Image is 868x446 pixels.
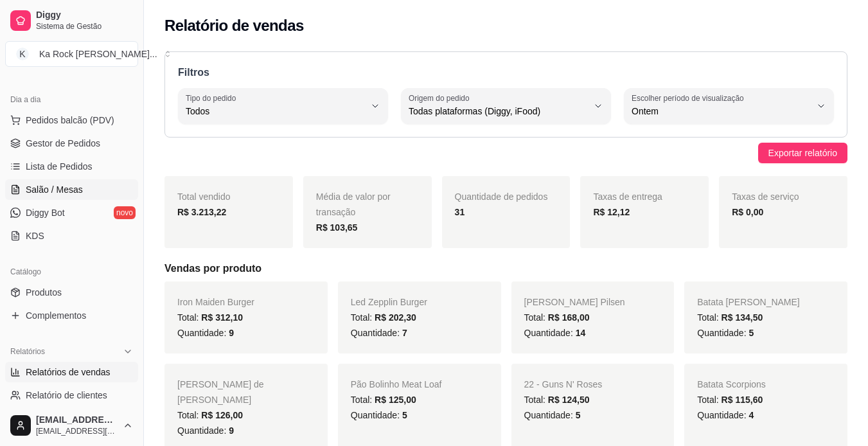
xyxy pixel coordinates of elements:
[26,229,44,242] span: KDS
[39,48,157,60] div: Ka Rock [PERSON_NAME] ...
[524,410,581,420] span: Quantidade:
[177,297,254,307] span: Iron Maiden Burger
[26,183,83,196] span: Salão / Mesas
[524,312,590,323] span: Total:
[164,15,304,36] h2: Relatório de vendas
[548,395,590,405] span: R$ 124,50
[164,261,847,276] h5: Vendas por produto
[26,160,93,173] span: Lista de Pedidos
[409,93,474,103] label: Origem do pedido
[722,395,763,405] span: R$ 115,60
[593,207,630,217] strong: R$ 12,12
[16,48,29,60] span: K
[722,312,763,323] span: R$ 134,50
[697,297,800,307] span: Batata [PERSON_NAME]
[5,262,138,282] div: Catálogo
[5,41,138,67] button: Select a team
[201,410,243,420] span: R$ 126,00
[748,410,754,420] span: 4
[26,286,62,299] span: Produtos
[36,10,133,21] span: Diggy
[351,395,416,405] span: Total:
[177,410,243,420] span: Total:
[36,426,118,436] span: [EMAIL_ADDRESS][DOMAIN_NAME]
[697,410,754,420] span: Quantidade:
[697,328,754,338] span: Quantidade:
[5,282,138,303] a: Produtos
[229,425,234,436] span: 9
[524,395,590,405] span: Total:
[576,328,586,338] span: 14
[5,202,138,223] a: Diggy Botnovo
[5,133,138,154] a: Gestor de Pedidos
[178,65,834,80] p: Filtros
[5,89,138,110] div: Dia a dia
[5,110,138,130] button: Pedidos balcão (PDV)
[177,328,234,338] span: Quantidade:
[316,222,358,233] strong: R$ 103,65
[402,410,407,420] span: 5
[26,206,65,219] span: Diggy Bot
[697,312,763,323] span: Total:
[455,192,548,202] span: Quantidade de pedidos
[748,328,754,338] span: 5
[177,379,264,405] span: [PERSON_NAME] de [PERSON_NAME]
[5,226,138,246] a: KDS
[524,328,586,338] span: Quantidade:
[36,415,118,426] span: [EMAIL_ADDRESS][DOMAIN_NAME]
[186,93,240,103] label: Tipo do pedido
[229,328,234,338] span: 9
[178,88,388,124] button: Tipo do pedidoTodos
[5,305,138,326] a: Complementos
[732,192,799,202] span: Taxas de serviço
[5,179,138,200] a: Salão / Mesas
[351,379,442,389] span: Pão Bolinho Meat Loaf
[576,410,581,420] span: 5
[26,309,86,322] span: Complementos
[632,93,748,103] label: Escolher período de visualização
[548,312,590,323] span: R$ 168,00
[351,410,407,420] span: Quantidade:
[5,156,138,177] a: Lista de Pedidos
[351,328,407,338] span: Quantidade:
[26,366,111,379] span: Relatórios de vendas
[375,312,416,323] span: R$ 202,30
[632,105,811,118] span: Ontem
[5,5,138,36] a: DiggySistema de Gestão
[5,362,138,382] a: Relatórios de vendas
[768,146,837,160] span: Exportar relatório
[375,395,416,405] span: R$ 125,00
[758,143,847,163] button: Exportar relatório
[732,207,763,217] strong: R$ 0,00
[351,312,416,323] span: Total:
[524,297,625,307] span: [PERSON_NAME] Pilsen
[177,192,231,202] span: Total vendido
[593,192,662,202] span: Taxas de entrega
[177,312,243,323] span: Total:
[351,297,427,307] span: Led Zepplin Burger
[26,137,100,150] span: Gestor de Pedidos
[26,389,107,402] span: Relatório de clientes
[697,395,763,405] span: Total:
[524,379,603,389] span: 22 - Guns N' Roses
[201,312,243,323] span: R$ 312,10
[402,328,407,338] span: 7
[36,21,133,31] span: Sistema de Gestão
[177,207,226,217] strong: R$ 3.213,22
[5,385,138,406] a: Relatório de clientes
[455,207,465,217] strong: 31
[177,425,234,436] span: Quantidade:
[697,379,766,389] span: Batata Scorpions
[624,88,834,124] button: Escolher período de visualizaçãoOntem
[26,114,114,127] span: Pedidos balcão (PDV)
[401,88,611,124] button: Origem do pedidoTodas plataformas (Diggy, iFood)
[5,410,138,441] button: [EMAIL_ADDRESS][DOMAIN_NAME][EMAIL_ADDRESS][DOMAIN_NAME]
[10,346,45,357] span: Relatórios
[316,192,391,217] span: Média de valor por transação
[186,105,365,118] span: Todos
[409,105,588,118] span: Todas plataformas (Diggy, iFood)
